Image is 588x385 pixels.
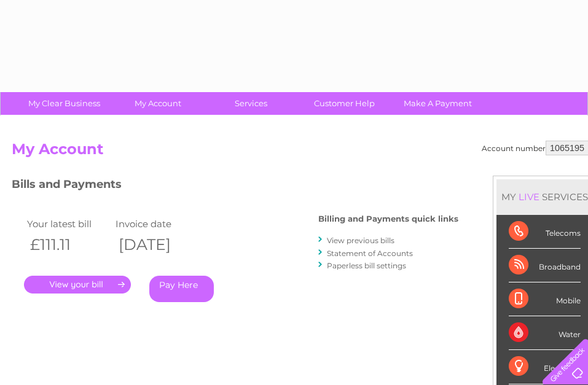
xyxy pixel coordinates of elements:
a: Statement of Accounts [327,249,413,258]
div: Broadband [509,249,581,282]
td: Your latest bill [24,216,112,232]
div: Mobile [509,282,581,316]
a: Make A Payment [387,92,488,115]
a: Paperless bill settings [327,261,406,270]
a: My Account [107,92,208,115]
a: View previous bills [327,236,394,245]
h4: Billing and Payments quick links [318,214,458,224]
th: [DATE] [112,232,201,257]
div: Water [509,316,581,350]
a: My Clear Business [14,92,115,115]
div: Telecoms [509,215,581,249]
a: Services [200,92,302,115]
h3: Bills and Payments [12,176,458,197]
td: Invoice date [112,216,201,232]
div: LIVE [516,191,542,203]
th: £111.11 [24,232,112,257]
a: Customer Help [294,92,395,115]
div: Electricity [509,350,581,384]
a: Pay Here [149,276,214,302]
a: . [24,276,131,294]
